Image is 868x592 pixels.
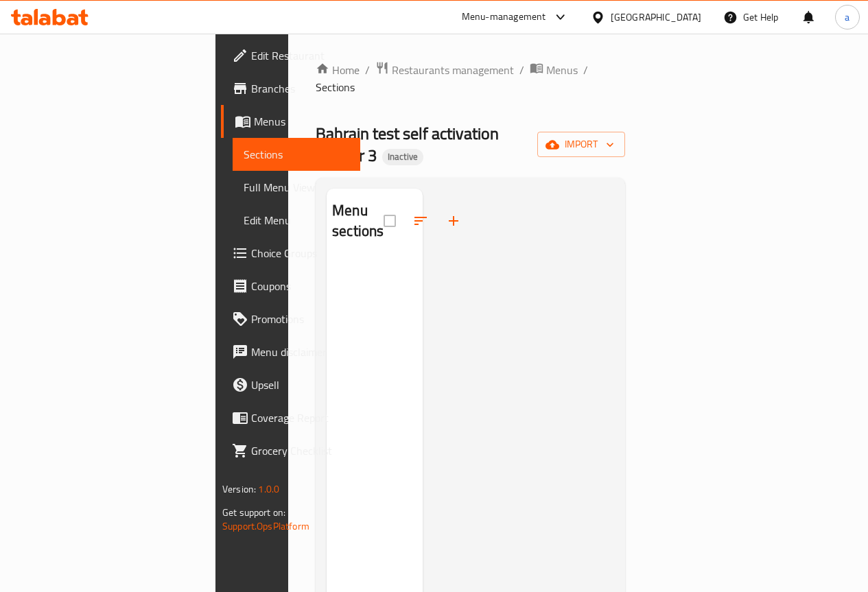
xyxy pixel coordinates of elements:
button: Add section [437,204,470,237]
a: Sections [233,138,360,171]
a: Support.OpsPlatform [222,517,309,535]
span: Coupons [251,278,349,294]
a: Coupons [221,270,360,303]
button: import [537,132,625,157]
span: Inactive [382,151,423,163]
span: Sort sections [404,204,437,237]
span: Menus [546,62,578,78]
a: Edit Menu [233,204,360,237]
span: Edit Restaurant [251,47,349,64]
a: Menus [530,61,578,79]
a: Choice Groups [221,237,360,270]
nav: breadcrumb [316,61,625,95]
a: Upsell [221,368,360,401]
div: Menu-management [462,9,546,25]
span: Version: [222,480,256,498]
span: Get support on: [222,504,285,521]
li: / [519,62,524,78]
span: Full Menu View [244,179,349,196]
span: 1.0.0 [258,480,279,498]
a: Grocery Checklist [221,434,360,467]
a: Menu disclaimer [221,335,360,368]
span: Menu disclaimer [251,344,349,360]
span: Branches [251,80,349,97]
nav: Menu sections [327,254,423,265]
span: Restaurants management [392,62,514,78]
span: Choice Groups [251,245,349,261]
a: Branches [221,72,360,105]
a: Edit Restaurant [221,39,360,72]
span: Upsell [251,377,349,393]
a: Restaurants management [375,61,514,79]
span: Grocery Checklist [251,442,349,459]
a: Coverage Report [221,401,360,434]
a: Full Menu View [233,171,360,204]
div: [GEOGRAPHIC_DATA] [611,10,701,25]
div: Inactive [382,149,423,165]
a: Menus [221,105,360,138]
li: / [583,62,588,78]
span: Sections [244,146,349,163]
span: a [845,10,849,25]
li: / [365,62,370,78]
span: Edit Menu [244,212,349,228]
span: Bahrain test self activation vendor 3 [316,118,499,171]
span: Coverage Report [251,410,349,426]
span: Menus [254,113,349,130]
span: import [548,136,614,153]
a: Promotions [221,303,360,335]
span: Promotions [251,311,349,327]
